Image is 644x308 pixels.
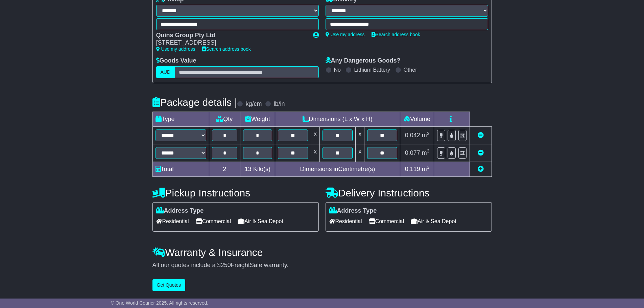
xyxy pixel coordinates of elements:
button: Get Quotes [152,279,186,291]
span: 13 [245,166,252,172]
td: Dimensions (L x W x H) [275,112,400,126]
h4: Package details | [152,97,237,108]
span: Air & Sea Depot [411,216,456,227]
td: x [356,144,364,162]
label: kg/cm [245,100,262,108]
td: x [311,144,319,162]
span: m [422,166,430,172]
span: 250 [221,262,231,268]
span: © One World Courier 2025. All rights reserved. [111,300,209,306]
a: Search address book [202,46,251,52]
h4: Delivery Instructions [326,187,492,198]
td: 2 [209,162,240,176]
div: Quins Group Pty Ltd [156,32,306,39]
a: Use my address [156,46,195,52]
span: 0.042 [405,132,420,139]
label: lb/in [273,100,285,108]
td: x [311,126,319,144]
sup: 3 [427,148,430,153]
a: Add new item [478,166,484,172]
label: Other [404,67,417,73]
td: Volume [400,112,434,126]
label: Address Type [156,207,204,215]
a: Remove this item [478,132,484,139]
div: All our quotes include a $ FreightSafe warranty. [152,262,492,269]
label: No [334,67,341,73]
a: Remove this item [478,149,484,156]
h4: Warranty & Insurance [152,247,492,258]
span: 0.077 [405,149,420,156]
a: Search address book [372,32,420,37]
span: m [422,149,430,156]
span: Commercial [196,216,231,227]
td: Weight [240,112,275,126]
label: Lithium Battery [354,67,390,73]
sup: 3 [427,131,430,136]
td: Total [152,162,209,176]
label: Any Dangerous Goods? [326,57,401,65]
span: Air & Sea Depot [238,216,283,227]
label: Goods Value [156,57,196,65]
span: Residential [156,216,189,227]
div: [STREET_ADDRESS] [156,39,306,47]
span: Residential [329,216,362,227]
label: AUD [156,66,175,78]
td: Kilo(s) [240,162,275,176]
td: x [356,126,364,144]
a: Use my address [326,32,365,37]
h4: Pickup Instructions [152,187,319,198]
td: Type [152,112,209,126]
span: m [422,132,430,139]
td: Qty [209,112,240,126]
sup: 3 [427,165,430,170]
span: Commercial [369,216,404,227]
span: 0.119 [405,166,420,172]
label: Address Type [329,207,377,215]
td: Dimensions in Centimetre(s) [275,162,400,176]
